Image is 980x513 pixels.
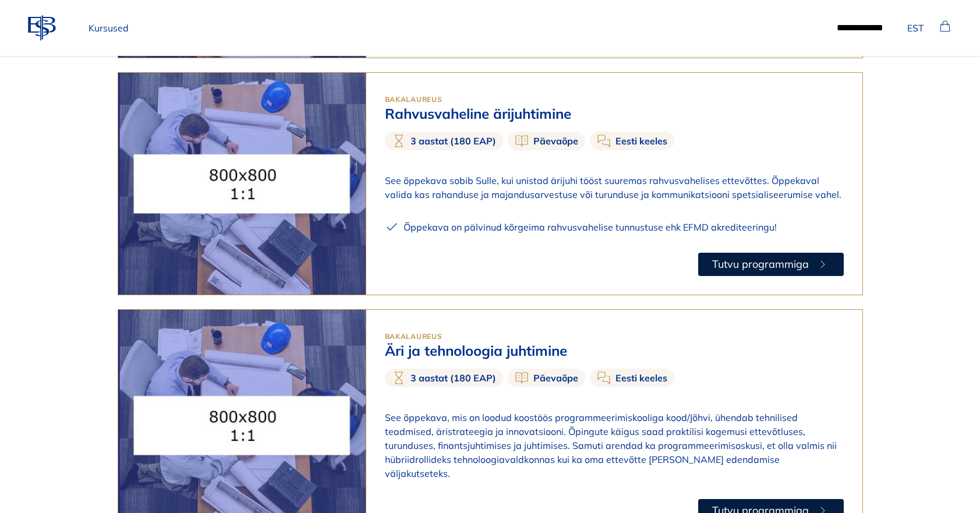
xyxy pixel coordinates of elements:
[385,342,844,359] h3: Äri ja tehnoloogia juhtimine
[615,134,667,148] p: Eesti keeles
[385,105,844,122] h3: Rahvusvaheline ärijuhtimine
[698,253,844,276] button: Tutvu programmiga
[533,371,578,385] p: Päevaõpe
[411,371,496,385] p: 3 aastat (180 EAP)
[903,16,929,40] button: EST
[712,256,809,273] span: Tutvu programmiga
[385,95,443,104] span: Bakalaureus
[385,332,443,341] span: Bakalaureus
[404,220,777,234] p: Õppekava on pälvinud kõrgeima rahvusvahelise tunnustuse ehk EFMD akrediteeringu!
[385,411,844,480] p: See õppekava, mis on loodud koostöös programmeerimiskooliga kood/Jõhvi, ühendab tehnilised teadmi...
[533,134,578,148] p: Päevaõpe
[385,174,844,201] p: See õppekava sobib Sulle, kui unistad ärijuhi tööst suuremas rahvusvahelises ettevõttes. Õppekava...
[118,73,366,295] img: placeholder image
[615,371,667,385] p: Eesti keeles
[411,134,496,148] p: 3 aastat (180 EAP)
[84,16,133,40] a: Kursused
